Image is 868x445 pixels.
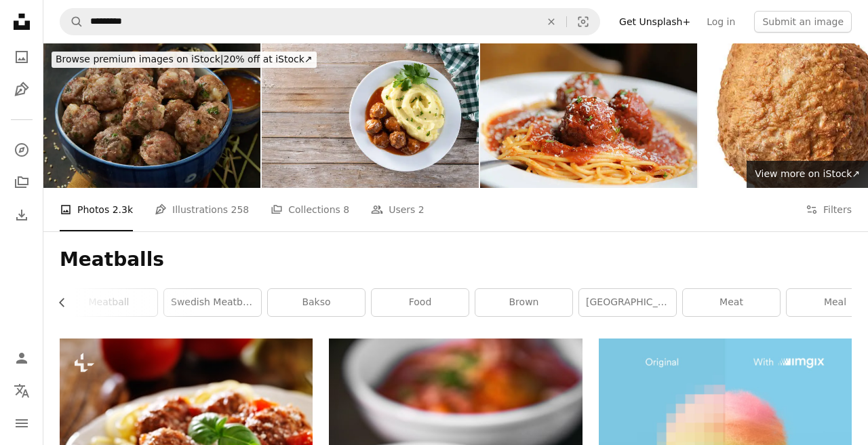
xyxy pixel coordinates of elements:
[611,11,698,33] a: Get Unsplash+
[747,161,868,188] a: View more on iStock↗
[698,11,743,33] a: Log in
[754,11,852,33] button: Submit an image
[8,410,35,437] button: Menu
[8,136,35,163] a: Explore
[8,43,35,71] a: Photos
[43,43,325,76] a: Browse premium images on iStock|20% off at iStock↗
[480,43,697,188] img: Spaghetti and Meatballs
[60,289,157,316] a: meatball
[43,43,260,188] img: Asian Inspired Pork and Shrimp Meatballs
[271,188,349,231] a: Collections 8
[418,202,425,217] span: 2
[155,188,249,231] a: Illustrations 258
[60,248,852,272] h1: Meatballs
[8,345,35,372] a: Log in / Sign up
[371,188,425,231] a: Users 2
[579,289,676,316] a: [GEOGRAPHIC_DATA]
[56,54,223,64] span: Browse premium images on iStock |
[268,289,365,316] a: bakso
[806,188,852,231] button: Filters
[164,289,261,316] a: swedish meatballs
[60,9,83,35] button: Search Unsplash
[60,289,75,316] button: scroll list to the left
[8,377,35,404] button: Language
[8,169,35,196] a: Collections
[683,289,780,316] a: meat
[755,168,860,179] span: View more on iStock ↗
[536,9,566,35] button: Clear
[475,289,572,316] a: brown
[8,76,35,103] a: Illustrations
[262,43,479,188] img: Meatballs with mashed potatoes on wooden table
[372,289,469,316] a: food
[8,201,35,229] a: Download History
[60,8,600,35] form: Find visuals sitewide
[56,54,313,64] span: 20% off at iStock ↗
[231,202,250,217] span: 258
[567,9,599,35] button: Visual search
[343,202,349,217] span: 8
